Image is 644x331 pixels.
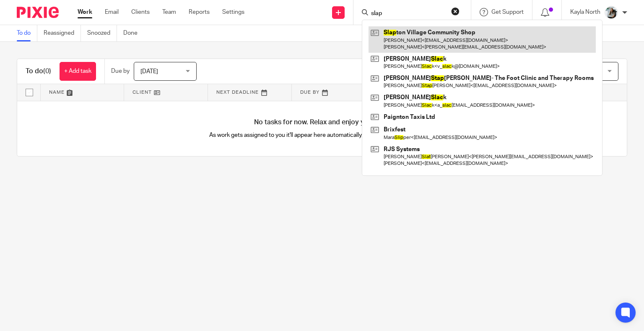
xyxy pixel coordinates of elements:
p: As work gets assigned to you it'll appear here automatically, helping you stay organised. [170,131,475,139]
a: Snoozed [87,25,117,41]
a: Settings [222,8,244,16]
span: [DATE] [140,69,158,74]
input: Search [370,10,446,18]
span: (0) [43,68,51,74]
a: Reports [189,8,210,16]
span: Get Support [491,9,524,15]
a: Team [162,8,176,16]
h4: No tasks for now. Relax and enjoy your day! [17,118,627,127]
a: Done [123,25,144,41]
a: Clients [131,8,150,16]
a: To do [17,25,37,41]
p: Due by [111,67,130,75]
a: Work [78,8,92,16]
h1: To do [26,67,51,76]
a: Reassigned [44,25,81,41]
img: Pixie [17,7,59,18]
img: Profile%20Photo.png [605,6,618,19]
button: Clear [451,7,460,15]
a: Email [105,8,119,16]
p: Kayla North [570,8,600,16]
a: + Add task [60,62,96,81]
